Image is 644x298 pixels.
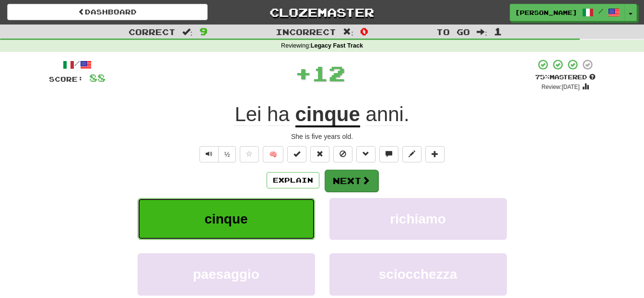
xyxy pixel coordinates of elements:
[329,198,507,240] button: richiamo
[402,146,422,162] button: Edit sentence (alt+d)
[360,25,368,37] span: 0
[49,132,596,141] div: She is five years old.
[379,267,457,282] span: sciocchezza
[494,25,502,37] span: 1
[390,211,446,226] span: richiamo
[535,73,550,81] span: 75 %
[425,146,445,162] button: Add to collection (alt+a)
[267,172,319,188] button: Explain
[343,28,353,36] span: :
[515,8,577,17] span: [PERSON_NAME]
[263,146,283,162] button: 🧠
[276,27,336,37] span: Incorrect
[541,84,580,90] small: Review: [DATE]
[598,8,603,14] span: /
[222,4,422,21] a: Clozemaster
[379,146,398,162] button: Discuss sentence (alt+u)
[325,170,378,192] button: Next
[89,72,105,84] span: 88
[311,42,363,49] strong: Legacy Fast Track
[366,103,404,126] span: anni
[267,103,290,126] span: ha
[360,103,410,126] span: .
[295,59,312,87] span: +
[218,146,236,162] button: ½
[193,267,259,282] span: paesaggio
[356,146,375,162] button: Grammar (alt+g)
[287,146,306,162] button: Set this sentence to 100% Mastered (alt+m)
[310,146,329,162] button: Reset to 0% Mastered (alt+r)
[312,61,345,85] span: 12
[199,25,208,37] span: 9
[49,75,83,83] span: Score:
[234,103,261,126] span: Lei
[535,73,596,82] div: Mastered
[204,211,247,226] span: cinque
[138,253,315,295] button: paesaggio
[49,59,105,71] div: /
[7,4,208,20] a: Dashboard
[129,27,176,37] span: Correct
[329,253,507,295] button: sciocchezza
[240,146,259,162] button: Favorite sentence (alt+f)
[199,146,219,162] button: Play sentence audio (ctl+space)
[295,103,360,127] u: cinque
[510,4,625,21] a: [PERSON_NAME] /
[182,28,193,36] span: :
[333,146,352,162] button: Ignore sentence (alt+i)
[198,146,236,162] div: Text-to-speech controls
[436,27,470,37] span: To go
[138,198,315,240] button: cinque
[477,28,487,36] span: :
